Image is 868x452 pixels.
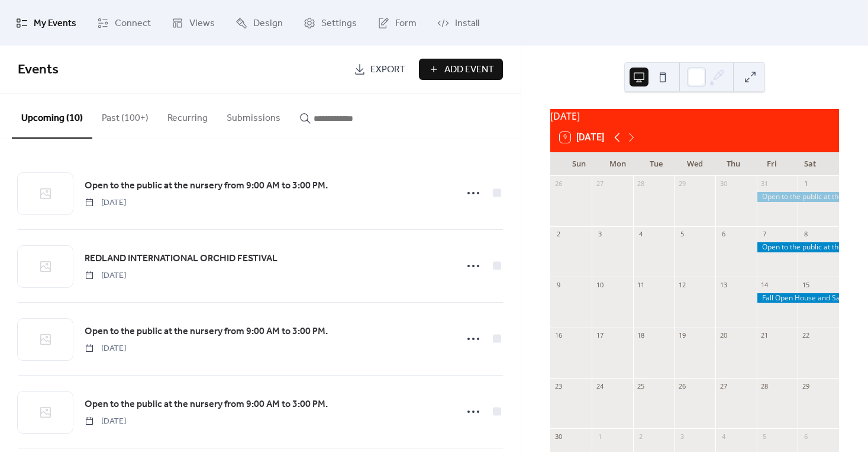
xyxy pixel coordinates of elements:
[85,197,126,209] span: [DATE]
[85,178,328,194] a: Open to the public at the nursery from 9:00 AM to 3:00 PM.
[12,94,92,139] button: Upcoming (10)
[637,432,646,441] div: 2
[395,14,417,33] span: Form
[34,14,76,33] span: My Events
[428,5,488,41] a: Install
[637,179,646,188] div: 28
[677,179,686,188] div: 29
[554,432,563,441] div: 30
[595,382,604,390] div: 24
[554,280,563,289] div: 9
[760,432,769,441] div: 5
[598,152,637,176] div: Mon
[158,94,217,137] button: Recurring
[554,331,563,340] div: 16
[801,382,810,390] div: 29
[253,14,283,33] span: Design
[85,342,126,355] span: [DATE]
[444,63,494,77] span: Add Event
[554,382,563,390] div: 23
[419,59,503,80] button: Add Event
[719,432,728,441] div: 4
[791,152,830,176] div: Sat
[92,94,158,137] button: Past (100+)
[801,230,810,239] div: 8
[370,63,405,77] span: Export
[677,230,686,239] div: 5
[753,152,791,176] div: Fri
[115,14,151,33] span: Connect
[757,293,839,303] div: Fall Open House and Sale at our nursery.
[719,179,728,188] div: 30
[677,382,686,390] div: 26
[18,57,59,83] span: Events
[760,280,769,289] div: 14
[227,5,292,41] a: Design
[801,331,810,340] div: 22
[801,432,810,441] div: 6
[85,270,126,282] span: [DATE]
[637,280,646,289] div: 11
[595,432,604,441] div: 1
[637,152,675,176] div: Tue
[560,152,598,176] div: Sun
[85,251,277,267] a: REDLAND INTERNATIONAL ORCHID FESTIVAL
[345,59,414,80] a: Export
[85,325,328,339] span: Open to the public at the nursery from 9:00 AM to 3:00 PM.
[595,280,604,289] div: 10
[189,14,215,33] span: Views
[554,179,563,188] div: 26
[554,230,563,239] div: 2
[760,230,769,239] div: 7
[217,94,290,137] button: Submissions
[295,5,366,41] a: Settings
[719,331,728,340] div: 20
[321,14,357,33] span: Settings
[7,5,85,41] a: My Events
[760,179,769,188] div: 31
[637,382,646,390] div: 25
[369,5,425,41] a: Form
[760,331,769,340] div: 21
[88,5,160,41] a: Connect
[556,129,608,146] button: 9[DATE]
[676,152,714,176] div: Wed
[85,179,328,193] span: Open to the public at the nursery from 9:00 AM to 3:00 PM.
[455,14,479,33] span: Install
[85,324,328,339] a: Open to the public at the nursery from 9:00 AM to 3:00 PM.
[760,382,769,390] div: 28
[714,152,753,176] div: Thu
[550,109,839,123] div: [DATE]
[85,397,328,412] span: Open to the public at the nursery from 9:00 AM to 3:00 PM.
[801,280,810,289] div: 15
[163,5,224,41] a: Views
[757,242,839,252] div: Open to the public at the nursery from 9:00 AM to 3:00 PM.
[595,230,604,239] div: 3
[595,331,604,340] div: 17
[677,331,686,340] div: 19
[677,432,686,441] div: 3
[85,397,328,412] a: Open to the public at the nursery from 9:00 AM to 3:00 PM.
[677,280,686,289] div: 12
[719,230,728,239] div: 6
[595,179,604,188] div: 27
[719,382,728,390] div: 27
[757,192,839,202] div: Open to the public at the nursery from 9:00 AM to 3:00 PM.
[719,280,728,289] div: 13
[637,331,646,340] div: 18
[85,252,277,266] span: REDLAND INTERNATIONAL ORCHID FESTIVAL
[637,230,646,239] div: 4
[801,179,810,188] div: 1
[85,415,126,428] span: [DATE]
